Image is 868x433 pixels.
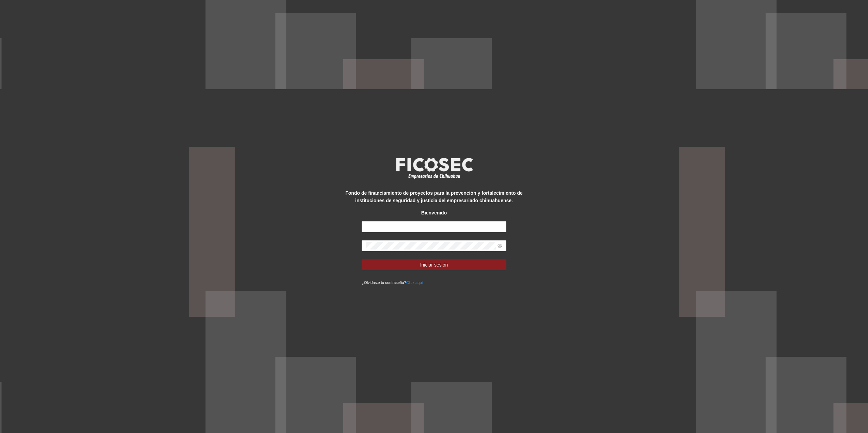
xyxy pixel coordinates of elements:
span: Iniciar sesión [420,261,448,269]
img: logo [392,156,477,181]
button: Iniciar sesión [362,259,506,270]
span: eye-invisible [498,243,502,248]
strong: Fondo de financiamiento de proyectos para la prevención y fortalecimiento de instituciones de seg... [345,190,522,203]
a: Click aqui [406,280,423,285]
strong: Bienvenido [421,210,447,215]
small: ¿Olvidaste tu contraseña? [362,280,423,285]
